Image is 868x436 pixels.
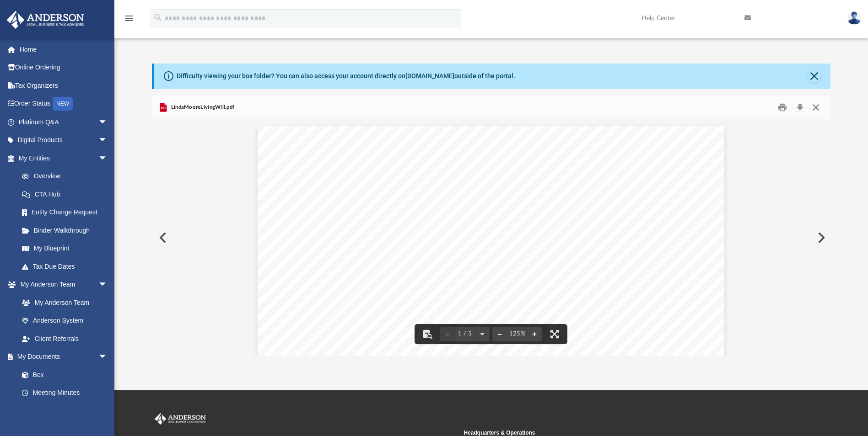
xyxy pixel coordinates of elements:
a: Order StatusNEW [6,95,121,113]
button: 1 / 5 [455,324,475,344]
a: Binder Walkthrough [13,221,121,239]
a: Anderson System [13,312,117,330]
span: arrow_drop_down [98,348,117,367]
a: CTA Hub [13,185,121,203]
button: Print [773,100,792,114]
a: Forms Library [13,402,112,420]
a: Home [6,40,121,58]
a: [DOMAIN_NAME] [405,72,454,80]
button: Toggle findbar [417,324,437,344]
div: Current zoom level [507,331,527,337]
button: Zoom out [492,324,507,344]
a: Box [13,366,112,384]
button: Next File [810,225,830,250]
button: Close [808,70,821,83]
span: arrow_drop_down [98,149,117,168]
a: My Anderson Team [13,293,112,312]
i: menu [124,13,135,24]
a: menu [124,17,135,24]
button: Enter fullscreen [545,324,565,344]
div: Preview [152,96,830,356]
div: File preview [152,119,830,355]
a: Meeting Minutes [13,384,117,402]
a: Digital Productsarrow_drop_down [6,131,121,149]
a: Entity Change Request [13,203,121,222]
a: Tax Organizers [6,76,121,95]
button: Zoom in [527,324,542,344]
img: Anderson Advisors Platinum Portal [153,413,208,425]
a: Tax Due Dates [13,257,121,276]
div: NEW [53,97,73,111]
div: Difficulty viewing your box folder? You can also access your account directly on outside of the p... [177,71,515,81]
a: My Anderson Teamarrow_drop_down [6,276,117,294]
img: User Pic [847,11,861,25]
span: arrow_drop_down [98,113,117,132]
button: Next page [475,324,490,344]
i: search [153,12,163,22]
button: Close [808,100,824,114]
button: Previous File [152,225,172,250]
a: My Blueprint [13,239,117,258]
img: Anderson Advisors Platinum Portal [4,11,87,29]
a: Platinum Q&Aarrow_drop_down [6,113,121,131]
a: Overview [13,167,121,186]
a: Online Ordering [6,58,121,77]
a: Client Referrals [13,330,117,348]
a: My Entitiesarrow_drop_down [6,149,121,167]
div: Document Viewer [152,119,830,355]
span: 1 / 5 [455,331,475,337]
a: My Documentsarrow_drop_down [6,348,117,366]
span: LindaMooreLivingWill.pdf [169,103,234,112]
button: Download [792,100,808,114]
span: arrow_drop_down [98,131,117,150]
span: arrow_drop_down [98,276,117,294]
